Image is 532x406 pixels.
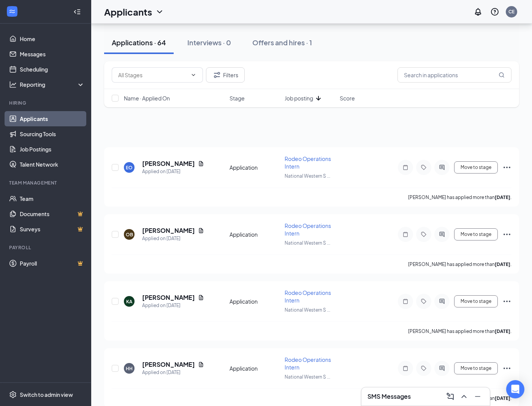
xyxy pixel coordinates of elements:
[419,231,428,237] svg: Tag
[104,5,152,18] h1: Applicants
[9,391,17,398] svg: Settings
[9,244,83,251] div: Payroll
[142,369,204,376] div: Applied on [DATE]
[502,163,511,172] svg: Ellipses
[20,206,85,221] a: DocumentsCrown
[142,302,204,309] div: Applied on [DATE]
[285,356,331,371] span: Rodeo Operations Intern
[20,46,85,62] a: Messages
[124,94,170,102] span: Name · Applied On
[285,240,330,246] span: National Western S ...
[419,365,428,371] svg: Tag
[454,295,498,307] button: Move to stage
[20,31,85,46] a: Home
[9,81,17,88] svg: Analysis
[401,365,410,371] svg: Note
[495,194,510,200] b: [DATE]
[472,390,484,403] button: Minimize
[8,8,16,15] svg: WorkstreamLogo
[118,71,187,79] input: All Stages
[198,228,204,234] svg: Document
[397,67,511,83] input: Search in applications
[459,392,469,401] svg: ChevronUp
[142,168,204,175] div: Applied on [DATE]
[506,380,524,398] div: Open Intercom Messenger
[401,164,410,170] svg: Note
[285,289,331,304] span: Rodeo Operations Intern
[252,38,312,47] div: Offers and hires · 1
[444,390,456,403] button: ComposeMessage
[502,297,511,306] svg: Ellipses
[408,194,511,201] p: [PERSON_NAME] has applied more than .
[458,390,470,403] button: ChevronUp
[230,94,245,102] span: Stage
[142,293,195,302] h5: [PERSON_NAME]
[142,235,204,242] div: Applied on [DATE]
[314,94,323,103] svg: ArrowDown
[20,62,85,77] a: Scheduling
[230,164,280,171] div: Application
[9,100,83,106] div: Hiring
[285,173,330,179] span: National Western S ...
[419,298,428,304] svg: Tag
[9,180,83,186] div: Team Management
[126,298,132,305] div: KA
[20,256,85,271] a: PayrollCrown
[73,8,81,16] svg: Collapse
[446,392,455,401] svg: ComposeMessage
[490,7,499,16] svg: QuestionInfo
[437,164,446,170] svg: ActiveChat
[454,362,498,374] button: Move to stage
[126,164,133,171] div: EO
[198,295,204,301] svg: Document
[206,67,245,83] button: Filter Filters
[20,221,85,237] a: SurveysCrown
[419,164,428,170] svg: Tag
[190,72,196,78] svg: ChevronDown
[20,191,85,206] a: Team
[454,161,498,174] button: Move to stage
[212,70,222,80] svg: Filter
[408,328,511,334] p: [PERSON_NAME] has applied more than .
[401,231,410,237] svg: Note
[230,231,280,238] div: Application
[437,298,446,304] svg: ActiveChat
[454,228,498,240] button: Move to stage
[20,391,73,398] div: Switch to admin view
[142,226,195,235] h5: [PERSON_NAME]
[126,231,133,238] div: OB
[20,157,85,172] a: Talent Network
[502,230,511,239] svg: Ellipses
[20,81,85,88] div: Reporting
[198,361,204,368] svg: Document
[142,360,195,369] h5: [PERSON_NAME]
[508,8,515,15] div: CE
[437,365,446,371] svg: ActiveChat
[408,261,511,267] p: [PERSON_NAME] has applied more than .
[495,261,510,267] b: [DATE]
[502,364,511,373] svg: Ellipses
[495,328,510,334] b: [DATE]
[285,94,313,102] span: Job posting
[112,38,166,47] div: Applications · 64
[20,126,85,142] a: Sourcing Tools
[20,111,85,126] a: Applicants
[437,231,446,237] svg: ActiveChat
[401,298,410,304] svg: Note
[20,142,85,157] a: Job Postings
[198,161,204,167] svg: Document
[155,7,164,16] svg: ChevronDown
[285,374,330,380] span: National Western S ...
[285,307,330,313] span: National Western S ...
[285,222,331,237] span: Rodeo Operations Intern
[230,298,280,305] div: Application
[473,392,482,401] svg: Minimize
[499,72,505,78] svg: MagnifyingGlass
[495,395,510,401] b: [DATE]
[230,365,280,372] div: Application
[285,155,331,170] span: Rodeo Operations Intern
[187,38,231,47] div: Interviews · 0
[126,365,133,372] div: HH
[473,7,483,16] svg: Notifications
[142,159,195,168] h5: [PERSON_NAME]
